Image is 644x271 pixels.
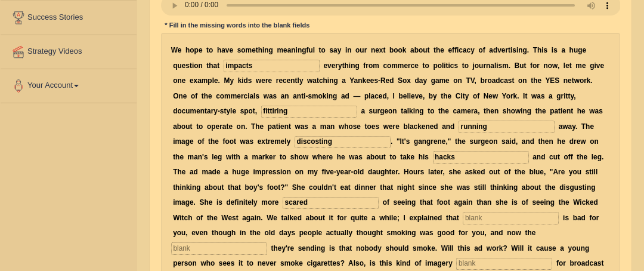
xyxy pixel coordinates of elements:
[360,46,364,54] b: u
[293,92,297,100] b: a
[483,46,485,54] b: f
[533,76,537,85] b: h
[284,92,289,100] b: n
[342,61,345,70] b: t
[204,92,208,100] b: h
[371,46,375,54] b: n
[213,61,218,70] b: a
[496,76,500,85] b: d
[386,76,390,85] b: e
[332,61,336,70] b: e
[568,76,572,85] b: e
[379,46,383,54] b: x
[237,46,241,54] b: s
[596,61,600,70] b: v
[217,61,219,70] b: t
[492,76,496,85] b: a
[398,76,402,85] b: S
[510,46,512,54] b: i
[265,76,268,85] b: r
[264,46,268,54] b: n
[463,212,559,224] input: blank
[225,46,230,54] b: v
[290,76,295,85] b: n
[349,76,354,85] b: Y
[499,61,503,70] b: s
[229,46,233,54] b: e
[305,92,308,100] b: -
[183,92,187,100] b: e
[185,46,190,54] b: h
[224,92,231,100] b: m
[241,46,245,54] b: o
[516,46,518,54] b: i
[450,61,454,70] b: c
[208,92,212,100] b: e
[431,76,435,85] b: g
[268,76,273,85] b: e
[277,46,283,54] b: m
[584,76,587,85] b: r
[569,61,572,70] b: t
[345,46,347,54] b: i
[308,92,312,100] b: s
[312,92,318,100] b: m
[448,46,452,54] b: e
[550,76,555,85] b: E
[502,61,509,70] b: m
[454,61,458,70] b: s
[475,61,479,70] b: o
[338,46,342,54] b: y
[173,61,177,70] b: q
[537,76,541,85] b: e
[1,69,137,99] a: Your Account
[345,61,349,70] b: h
[224,60,320,72] input: blank
[306,46,308,54] b: f
[220,92,224,100] b: o
[512,76,514,85] b: t
[600,61,604,70] b: e
[338,61,342,70] b: y
[444,61,445,70] b: i
[374,76,378,85] b: s
[489,46,493,54] b: a
[355,46,360,54] b: o
[457,46,459,54] b: i
[197,76,202,85] b: a
[241,76,243,85] b: i
[473,61,475,70] b: j
[518,46,522,54] b: n
[435,76,439,85] b: a
[483,61,486,70] b: r
[459,46,463,54] b: c
[565,61,569,70] b: e
[410,46,414,54] b: a
[463,46,467,54] b: a
[453,76,457,85] b: o
[238,76,242,85] b: k
[327,76,329,85] b: i
[366,61,369,70] b: r
[545,76,550,85] b: Y
[398,61,404,70] b: m
[299,76,304,85] b: y
[414,61,419,70] b: e
[358,76,362,85] b: n
[298,76,299,85] b: l
[544,61,548,70] b: n
[329,46,333,54] b: s
[500,76,504,85] b: c
[509,61,510,70] b: .
[434,46,436,54] b: t
[281,92,285,100] b: a
[333,46,338,54] b: a
[541,46,543,54] b: i
[278,76,283,85] b: e
[467,46,471,54] b: c
[349,61,351,70] b: i
[364,46,367,54] b: r
[283,197,379,209] input: blank
[389,46,394,54] b: b
[587,76,591,85] b: k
